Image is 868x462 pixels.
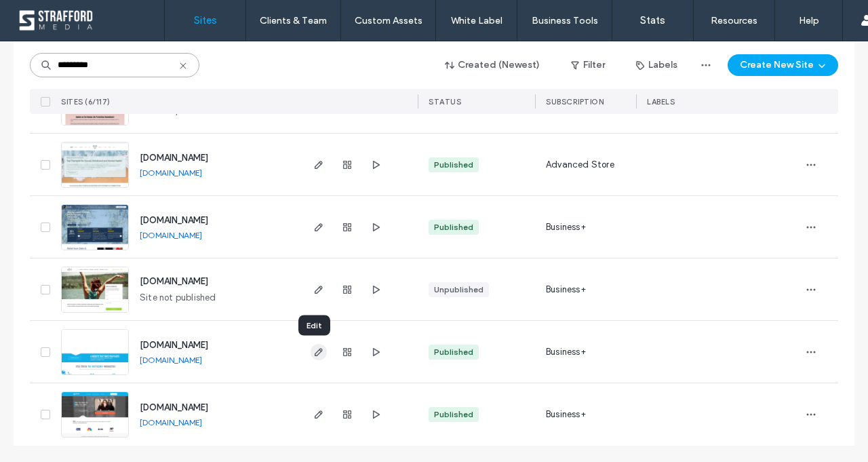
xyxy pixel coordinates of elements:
label: White Label [451,15,502,26]
button: Labels [624,54,690,76]
label: Stats [640,14,665,26]
div: Unpublished [434,284,484,296]
a: [DOMAIN_NAME] [140,276,208,286]
span: Business+ [546,408,586,421]
label: Clients & Team [260,15,327,26]
label: Help [799,15,819,26]
a: [DOMAIN_NAME] [140,153,208,163]
label: Business Tools [532,15,598,26]
span: SUBSCRIPTION [546,97,604,107]
a: [DOMAIN_NAME] [140,340,208,350]
a: [DOMAIN_NAME] [140,417,202,427]
a: [DOMAIN_NAME] [140,230,202,240]
label: Custom Assets [355,15,422,26]
span: Help [31,9,59,22]
button: Create New Site [728,54,838,76]
button: Filter [557,54,618,76]
label: Resources [711,15,757,26]
span: Site not published [140,291,216,305]
a: [DOMAIN_NAME] [140,355,202,365]
div: Published [434,159,473,171]
span: Advanced Store [546,158,614,172]
div: Published [434,346,473,358]
a: [DOMAIN_NAME] [140,215,208,225]
a: [DOMAIN_NAME] [140,168,202,178]
span: STATUS [429,97,461,107]
span: SITES (6/117) [61,97,111,107]
label: Sites [194,14,217,26]
div: Published [434,408,473,421]
span: Business+ [546,283,586,296]
div: Edit [298,315,330,336]
a: [DOMAIN_NAME] [140,402,208,412]
span: LABELS [647,97,675,107]
div: Published [434,221,473,233]
span: Business+ [546,220,586,234]
span: Business+ [546,345,586,359]
button: Created (Newest) [433,54,552,76]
